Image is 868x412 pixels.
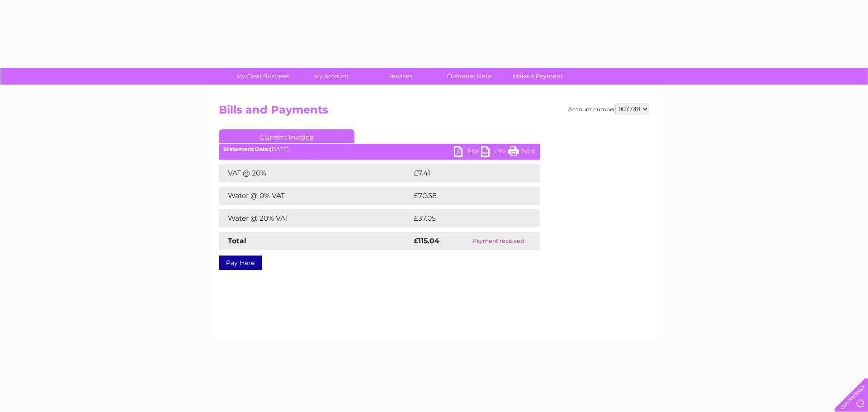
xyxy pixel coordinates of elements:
td: Water @ 20% VAT [219,209,411,227]
strong: £115.04 [414,237,439,245]
div: Account number [568,104,649,114]
b: Statement Date: [223,146,270,152]
td: £70.58 [411,187,522,205]
td: Water @ 0% VAT [219,187,411,205]
a: My Clear Business [226,68,300,85]
a: Make A Payment [500,68,575,85]
h2: Bills and Payments [219,104,649,121]
a: Current Invoice [219,129,354,143]
td: £7.41 [411,164,517,182]
a: Print [508,146,535,159]
a: Customer Help [432,68,506,85]
td: VAT @ 20% [219,164,411,182]
a: Services [363,68,438,85]
a: CSV [481,146,508,159]
a: My Account [294,68,369,85]
td: Payment received [457,232,540,250]
div: [DATE] [219,146,540,152]
a: PDF [454,146,481,159]
td: £37.05 [411,209,521,227]
a: Pay Here [219,256,262,270]
strong: Total [228,237,246,245]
